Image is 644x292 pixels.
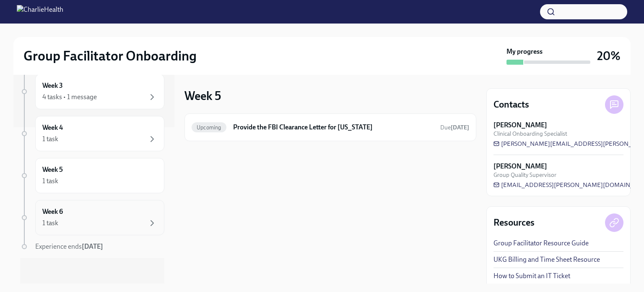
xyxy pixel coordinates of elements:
[82,242,103,250] strong: [DATE]
[493,162,547,171] strong: [PERSON_NAME]
[20,74,164,109] a: Week 34 tasks • 1 message
[20,158,164,193] a: Week 51 task
[42,92,97,102] div: 4 tasks • 1 message
[440,124,469,132] span: October 8th, 2025 08:00
[192,121,469,134] a: UpcomingProvide the FBI Clearance Letter for [US_STATE]Due[DATE]
[597,48,621,63] h3: 20%
[506,47,543,56] strong: My progress
[192,124,226,131] span: Upcoming
[42,207,63,216] h6: Week 6
[35,242,103,250] span: Experience ends
[493,98,529,111] h4: Contacts
[493,255,600,264] a: UKG Billing and Time Sheet Resource
[451,124,469,131] strong: [DATE]
[493,216,535,229] h4: Resources
[42,176,58,186] div: 1 task
[42,218,58,228] div: 1 task
[42,123,63,132] h6: Week 4
[17,5,63,18] img: CharlieHealth
[493,171,556,179] span: Group Quality Supervisor
[42,134,58,144] div: 1 task
[42,81,63,90] h6: Week 3
[20,116,164,151] a: Week 41 task
[493,239,589,248] a: Group Facilitator Resource Guide
[184,88,221,103] h3: Week 5
[42,165,63,174] h6: Week 5
[20,200,164,235] a: Week 61 task
[23,47,197,64] h2: Group Facilitator Onboarding
[233,123,434,132] h6: Provide the FBI Clearance Letter for [US_STATE]
[493,130,567,138] span: Clinical Onboarding Specialist
[493,271,570,281] a: How to Submit an IT Ticket
[440,124,469,131] span: Due
[493,121,547,130] strong: [PERSON_NAME]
